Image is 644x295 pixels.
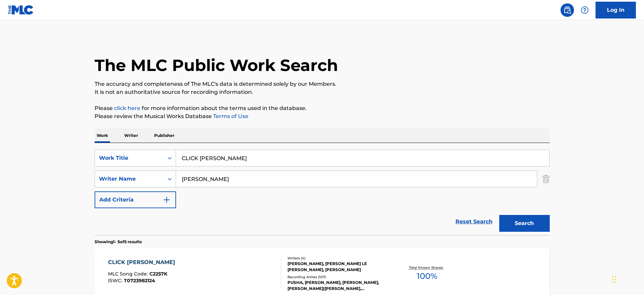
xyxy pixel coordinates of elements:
p: Writer [122,128,140,143]
div: [PERSON_NAME], [PERSON_NAME] LE [PERSON_NAME], [PERSON_NAME] [287,261,389,273]
p: Showing 1 - 5 of 5 results [95,239,142,245]
div: Help [578,3,591,17]
p: Total Known Shares: [409,265,445,270]
div: Work Title [99,154,160,162]
img: 9d2ae6d4665cec9f34b9.svg [163,196,171,204]
div: Writers ( 4 ) [287,256,389,261]
img: Delete Criterion [542,171,550,187]
a: Log In [596,2,636,19]
img: search [563,6,571,14]
button: Search [499,215,550,232]
p: Please review the Musical Works Database [95,112,550,120]
button: Add Criteria [95,191,176,208]
span: MLC Song Code : [108,271,149,277]
img: MLC Logo [8,5,34,15]
p: Work [95,128,110,143]
span: T0723982124 [124,278,155,284]
p: The accuracy and completeness of The MLC's data is determined solely by our Members. [95,80,550,88]
img: help [581,6,589,14]
p: Please for more information about the terms used in the database. [95,104,550,112]
div: CLICK [PERSON_NAME] [108,258,178,266]
span: 100 % [417,270,437,282]
span: C2257K [149,271,167,277]
form: Search Form [95,150,550,235]
p: Publisher [152,128,176,143]
div: PUSHA, [PERSON_NAME], [PERSON_NAME], [PERSON_NAME]|[PERSON_NAME], [PERSON_NAME]|[PERSON_NAME], [P... [287,280,389,292]
h1: The MLC Public Work Search [95,55,338,75]
a: Terms of Use [212,113,248,119]
div: Writer Name [99,175,160,183]
iframe: Chat Widget [610,263,644,295]
a: Public Search [561,3,574,17]
div: Recording Artists ( 107 ) [287,274,389,280]
p: It is not an authoritative source for recording information. [95,88,550,96]
div: Drag [612,269,616,290]
span: ISWC : [108,278,124,284]
a: Reset Search [452,214,496,229]
a: click here [114,105,140,111]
